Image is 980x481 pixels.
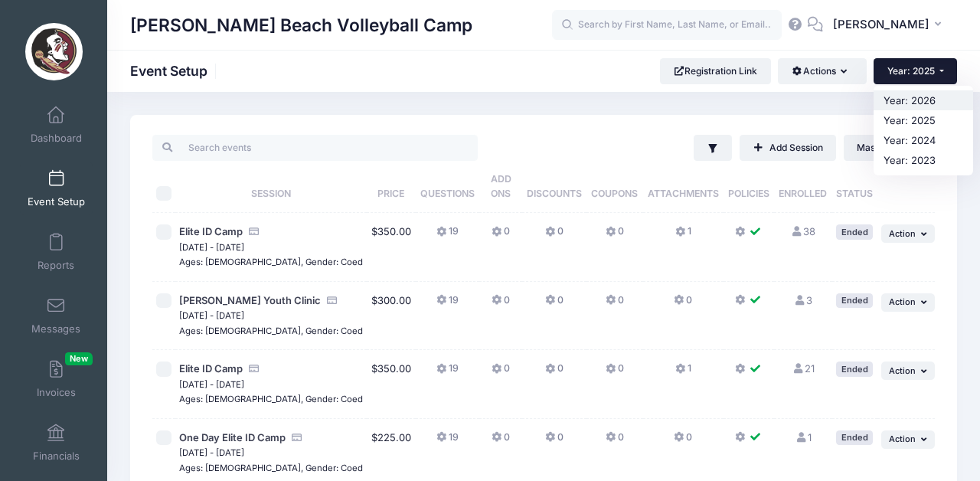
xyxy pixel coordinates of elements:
button: 0 [606,224,624,247]
button: 19 [436,362,459,384]
button: 0 [606,362,624,384]
button: 1 [675,362,691,384]
th: Policies [724,161,774,213]
span: Invoices [37,386,76,399]
a: 21 [792,362,814,375]
td: $300.00 [367,282,416,351]
a: Reports [20,225,93,279]
h1: Event Setup [130,63,220,79]
button: 0 [545,224,563,247]
span: [PERSON_NAME] [833,16,929,33]
i: Accepting Credit Card Payments [248,364,260,374]
th: Add Ons [479,161,522,213]
button: 0 [674,293,692,316]
button: [PERSON_NAME] [823,8,957,43]
input: Search events [152,135,478,161]
a: Dashboard [20,98,93,152]
span: Year: 2025 [887,65,935,77]
span: Elite ID Camp [179,225,243,237]
th: Session [175,161,367,213]
th: Coupons [586,161,642,213]
div: Ended [836,224,873,239]
small: Ages: [DEMOGRAPHIC_DATA], Gender: Coed [179,257,363,267]
button: 19 [436,224,459,247]
button: Action [881,293,935,312]
span: Event Setup [28,195,85,208]
small: [DATE] - [DATE] [179,447,244,458]
span: Dashboard [31,132,82,145]
button: 0 [674,430,692,453]
span: Reports [38,259,74,272]
div: Ended [836,293,873,308]
span: Mass Actions [857,142,915,153]
span: Action [889,365,916,376]
span: Policies [728,188,769,199]
a: Add Session [740,135,836,161]
a: Year: 2024 [874,130,973,150]
small: Ages: [DEMOGRAPHIC_DATA], Gender: Coed [179,394,363,404]
button: 0 [606,293,624,316]
a: Financials [20,416,93,470]
button: 0 [545,362,563,384]
i: Accepting Credit Card Payments [291,433,303,443]
button: 0 [606,430,624,453]
a: Event Setup [20,162,93,215]
button: Action [881,224,935,243]
button: 0 [545,430,563,453]
span: Financials [33,450,80,463]
span: New [65,352,93,365]
a: Registration Link [660,58,771,84]
th: Attachments [643,161,724,213]
span: [PERSON_NAME] Youth Clinic [179,294,321,306]
button: Mass Actions [844,135,935,161]
button: Year: 2025 [874,58,957,84]
i: Accepting Credit Card Payments [326,296,338,306]
a: 3 [794,294,812,306]
div: Ended [836,362,873,376]
span: Messages [31,322,80,335]
th: Status [832,161,877,213]
span: One Day Elite ID Camp [179,431,286,443]
small: [DATE] - [DATE] [179,242,244,253]
button: 0 [492,293,510,316]
span: Elite ID Camp [179,362,243,375]
div: Ended [836,430,873,445]
a: Year: 2025 [874,110,973,130]
a: Year: 2023 [874,150,973,170]
span: Questions [420,188,475,199]
th: Questions [416,161,479,213]
small: Ages: [DEMOGRAPHIC_DATA], Gender: Coed [179,326,363,336]
span: Add Ons [491,173,511,199]
button: 19 [436,430,459,453]
a: 1 [795,431,811,443]
span: Action [889,296,916,307]
a: InvoicesNew [20,352,93,406]
input: Search by First Name, Last Name, or Email... [552,10,782,41]
td: $350.00 [367,350,416,419]
i: Accepting Credit Card Payments [248,227,260,237]
th: Enrolled [774,161,831,213]
button: 1 [675,224,691,247]
small: Ages: [DEMOGRAPHIC_DATA], Gender: Coed [179,463,363,473]
span: Action [889,228,916,239]
a: Messages [20,289,93,342]
small: [DATE] - [DATE] [179,310,244,321]
button: Actions [778,58,866,84]
a: Year: 2026 [874,90,973,110]
button: 0 [545,293,563,316]
button: 19 [436,293,459,316]
td: $350.00 [367,213,416,282]
button: Action [881,430,935,449]
img: Brooke Niles Beach Volleyball Camp [25,23,83,80]
span: Action [889,434,916,444]
small: [DATE] - [DATE] [179,379,244,390]
span: Discounts [527,188,582,199]
span: Attachments [648,188,719,199]
button: 0 [492,362,510,384]
h1: [PERSON_NAME] Beach Volleyball Camp [130,8,472,43]
th: Price [367,161,416,213]
span: Coupons [591,188,638,199]
th: Discounts [522,161,586,213]
a: 38 [791,225,815,237]
button: 0 [492,224,510,247]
